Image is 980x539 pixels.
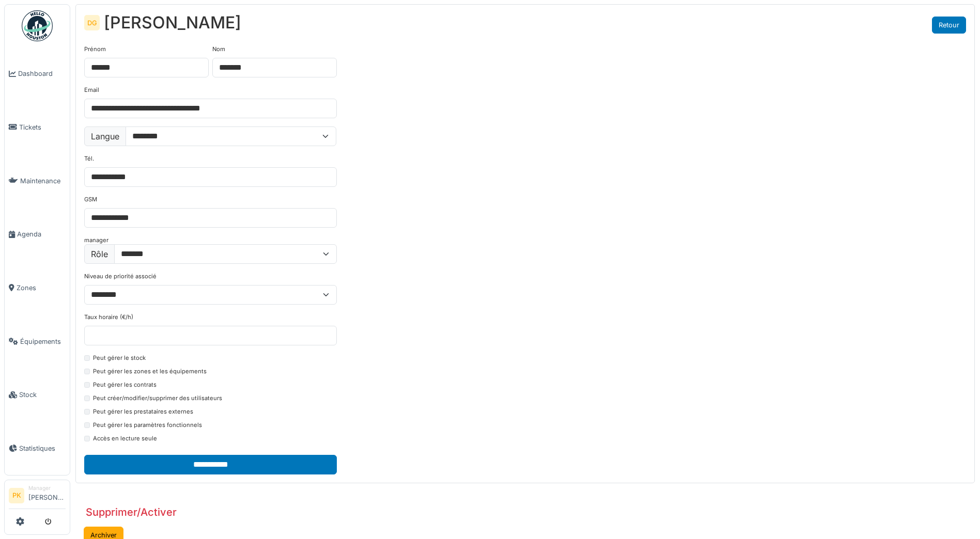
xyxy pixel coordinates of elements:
span: Stock [19,390,66,400]
label: Accès en lecture seule [93,434,157,443]
label: Peut gérer les contrats [93,381,157,389]
label: Niveau de priorité associé [84,272,157,281]
label: Peut gérer les zones et les équipements [93,367,207,376]
label: Peut gérer les paramètres fonctionnels [93,421,202,430]
a: Équipements [5,314,70,368]
label: Peut gérer les prestataires externes [93,407,193,416]
label: Tél. [84,154,94,163]
a: Maintenance [5,154,70,208]
a: Agenda [5,208,70,261]
li: [PERSON_NAME] [28,484,66,506]
a: Tickets [5,101,70,154]
span: Équipements [20,337,66,346]
label: Taux horaire (€/h) [84,313,133,322]
label: Prénom [84,45,106,54]
h3: Supprimer/Activer [86,506,177,518]
div: DG [84,15,100,30]
li: PK [9,488,24,503]
label: Peut gérer le stock [93,354,146,362]
label: Rôle [84,244,115,264]
a: Stock [5,368,70,422]
a: Zones [5,261,70,315]
span: Tickets [19,122,66,132]
span: Dashboard [18,69,66,78]
span: Zones [17,283,66,293]
img: Badge_color-CXgf-gQk.svg [22,10,53,41]
a: PK Manager[PERSON_NAME] [9,484,66,509]
label: Langue [84,126,126,146]
div: Manager [28,484,66,492]
span: Maintenance [20,176,66,186]
span: Statistiques [19,443,66,453]
label: GSM [84,195,97,204]
form: manager [84,45,337,474]
a: Dashboard [5,47,70,101]
span: Agenda [17,229,66,239]
label: Email [84,86,99,94]
label: Nom [212,45,225,54]
div: [PERSON_NAME] [104,13,241,33]
a: Retour [932,17,966,34]
a: Statistiques [5,422,70,475]
label: Peut créer/modifier/supprimer des utilisateurs [93,394,222,403]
